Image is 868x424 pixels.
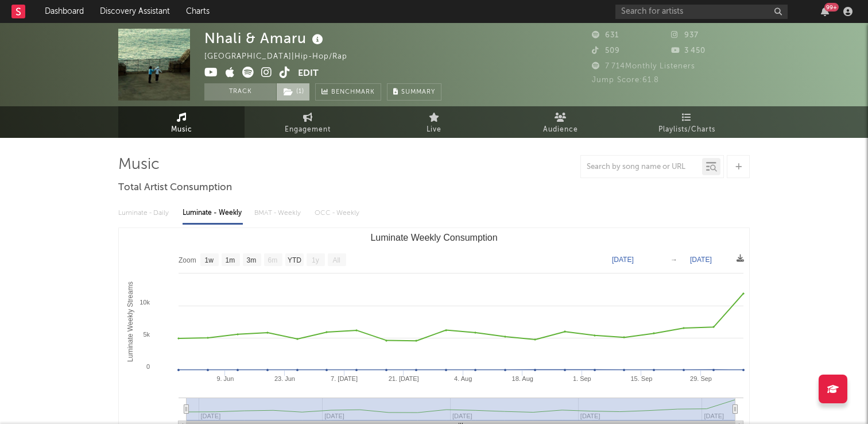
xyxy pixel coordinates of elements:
[370,233,497,242] text: Luminate Weekly Consumption
[285,123,331,137] span: Engagement
[671,32,699,39] span: 937
[581,163,702,172] input: Search by song name or URL
[205,256,214,264] text: 1w
[312,256,319,264] text: 1y
[592,32,619,39] span: 631
[143,331,150,338] text: 5k
[204,83,276,101] button: Track
[389,375,419,382] text: 21. [DATE]
[454,375,472,382] text: 4. Aug
[139,299,150,306] text: 10k
[247,256,257,264] text: 3m
[592,63,695,70] span: 7 714 Monthly Listeners
[401,89,435,95] span: Summary
[298,67,319,81] button: Edit
[427,123,441,137] span: Live
[690,375,712,382] text: 29. Sep
[824,3,839,11] div: 99 +
[497,106,623,138] a: Audience
[204,50,361,64] div: [GEOGRAPHIC_DATA] | Hip-Hop/Rap
[371,106,497,138] a: Live
[543,123,578,137] span: Audience
[276,83,310,101] span: ( 1 )
[288,256,301,264] text: YTD
[315,83,381,101] a: Benchmark
[592,76,659,84] span: Jump Score: 61.8
[146,363,150,370] text: 0
[274,375,295,382] text: 23. Jun
[171,123,192,137] span: Music
[226,256,235,264] text: 1m
[612,256,634,264] text: [DATE]
[623,106,750,138] a: Playlists/Charts
[671,47,706,55] span: 3 450
[658,123,715,137] span: Playlists/Charts
[671,256,677,264] text: →
[615,5,788,19] input: Search for artists
[277,83,309,101] button: (1)
[183,203,243,223] div: Luminate - Weekly
[245,106,371,138] a: Engagement
[331,86,375,99] span: Benchmark
[118,106,245,138] a: Music
[268,256,278,264] text: 6m
[216,375,234,382] text: 9. Jun
[821,7,829,16] button: 99+
[630,375,652,382] text: 15. Sep
[573,375,591,382] text: 1. Sep
[592,47,620,55] span: 509
[179,256,196,264] text: Zoom
[512,375,533,382] text: 18. Aug
[690,256,712,264] text: [DATE]
[118,181,232,195] span: Total Artist Consumption
[332,256,340,264] text: All
[204,29,326,48] div: Nhali & Amaru
[387,83,441,101] button: Summary
[126,282,134,362] text: Luminate Weekly Streams
[331,375,358,382] text: 7. [DATE]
